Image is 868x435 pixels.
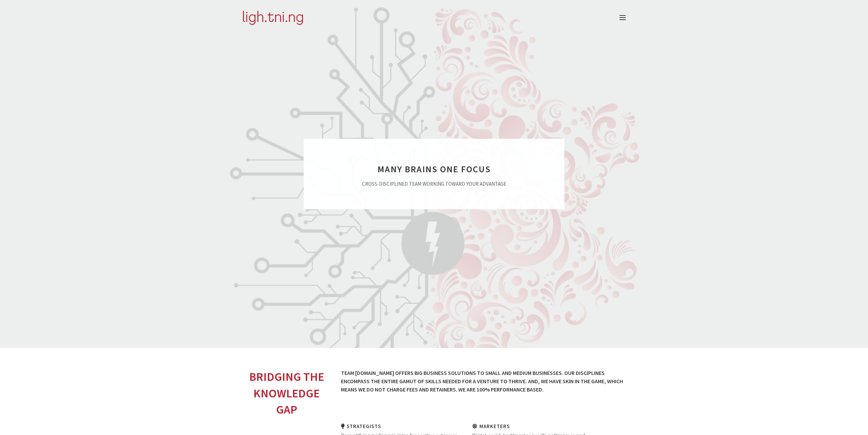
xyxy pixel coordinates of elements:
[243,369,331,418] h2: Bridging the knowledge gap
[341,369,626,394] h3: Team [DOMAIN_NAME] offers big business solutions to small and medium businesses. Our disciplines ...
[341,422,462,431] dt: Strategists
[243,10,303,25] img: ligh.tni.ng
[472,422,593,431] dt: Marketers
[324,163,544,175] h1: Many Brains One Focus
[324,179,544,188] p: CROSS-DISCIPLINED TEAM WORKING TOWARD YOUR ADVANTAGE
